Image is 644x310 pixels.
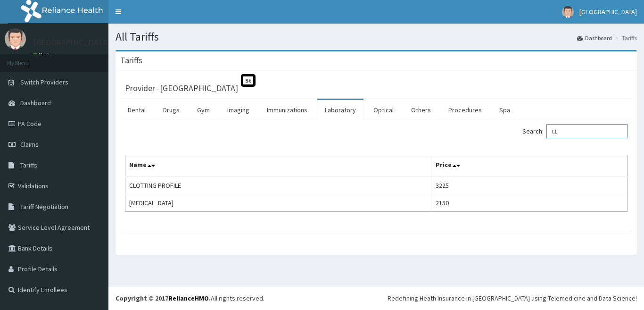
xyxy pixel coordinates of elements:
[317,100,363,120] a: Laboratory
[125,194,432,212] td: [MEDICAL_DATA]
[441,100,489,120] a: Procedures
[190,100,217,120] a: Gym
[5,28,26,50] img: User Image
[20,202,68,211] span: Tariff Negotiation
[366,100,401,120] a: Optical
[125,155,432,177] th: Name
[432,176,627,194] td: 3225
[522,124,627,138] label: Search:
[432,194,627,212] td: 2150
[33,51,56,58] a: Online
[20,78,68,86] span: Switch Providers
[562,6,574,18] img: User Image
[492,100,518,120] a: Spa
[241,74,256,87] span: St
[120,56,142,65] h3: Tariffs
[404,100,438,120] a: Others
[125,176,432,194] td: CLOTTING PROFILE
[432,155,627,177] th: Price
[20,99,51,107] span: Dashboard
[20,140,39,149] span: Claims
[546,124,627,138] input: Search:
[116,31,637,43] h1: All Tariffs
[20,161,37,169] span: Tariffs
[577,34,612,42] a: Dashboard
[613,34,637,42] li: Tariffs
[108,286,644,310] footer: All rights reserved.
[220,100,257,120] a: Imaging
[259,100,315,120] a: Immunizations
[33,38,111,47] p: [GEOGRAPHIC_DATA]
[116,294,211,302] strong: Copyright © 2017 .
[156,100,187,120] a: Drugs
[388,293,637,303] div: Redefining Heath Insurance in [GEOGRAPHIC_DATA] using Telemedicine and Data Science!
[125,84,238,92] h3: Provider - [GEOGRAPHIC_DATA]
[579,8,637,16] span: [GEOGRAPHIC_DATA]
[168,294,209,302] a: RelianceHMO
[120,100,153,120] a: Dental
